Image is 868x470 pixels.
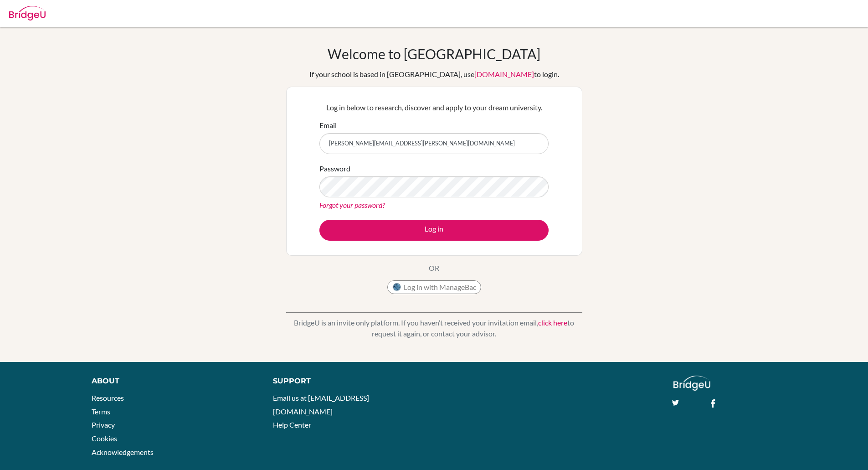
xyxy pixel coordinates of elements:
[286,317,582,339] p: BridgeU is an invite only platform. If you haven’t received your invitation email, to request it ...
[429,263,439,274] p: OR
[319,102,549,113] p: Log in below to research, discover and apply to your dream university.
[92,376,252,387] div: About
[92,434,117,443] a: Cookies
[328,46,540,62] h1: Welcome to [GEOGRAPHIC_DATA]
[273,420,311,429] a: Help Center
[273,393,369,416] a: Email us at [EMAIL_ADDRESS][DOMAIN_NAME]
[319,120,337,131] label: Email
[319,220,549,241] button: Log in
[319,201,385,209] a: Forgot your password?
[309,69,559,80] div: If your school is based in [GEOGRAPHIC_DATA], use to login.
[673,376,710,391] img: logo_white@2x-f4f0deed5e89b7ecb1c2cc34c3e3d731f90f0f143d5ea2071677605dd97b5244.png
[273,376,423,387] div: Support
[474,70,534,78] a: [DOMAIN_NAME]
[92,407,110,416] a: Terms
[92,393,124,402] a: Resources
[92,420,115,429] a: Privacy
[387,280,481,294] button: Log in with ManageBac
[319,163,350,174] label: Password
[9,6,46,21] img: Bridge-U
[92,448,154,456] a: Acknowledgements
[538,318,567,327] a: click here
